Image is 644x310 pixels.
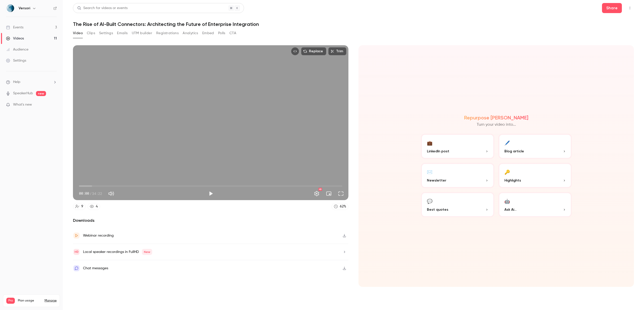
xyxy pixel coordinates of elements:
span: Newsletter [427,178,446,183]
button: 💼LinkedIn post [421,134,494,159]
button: Trim [328,47,346,55]
span: Blog article [504,149,524,154]
div: 4 [96,204,98,209]
div: Chat messages [83,265,108,271]
span: Highlights [504,178,521,183]
span: Pro [6,298,15,304]
iframe: Noticeable Trigger [51,103,57,107]
div: Search for videos or events [77,6,128,11]
div: Webinar recording [83,233,114,239]
div: 💼 [427,139,432,147]
a: 9 [73,203,86,210]
img: Versori [6,4,14,12]
button: CTA [229,29,236,37]
p: Turn your video into... [477,122,516,128]
button: Play [206,189,216,199]
h2: Downloads [73,217,348,224]
div: 💬 [427,197,432,205]
a: Manage [45,299,57,303]
button: Settings [99,29,113,37]
button: 💬Best quotes [421,192,494,217]
span: 34:22 [92,191,102,196]
div: 🔑 [504,168,510,176]
button: Full screen [336,189,346,199]
div: 9 [81,204,83,209]
button: Clips [87,29,95,37]
button: 🖊️Blog article [498,134,572,159]
div: ✉️ [427,168,432,176]
button: Emails [117,29,128,37]
a: 62% [332,203,348,210]
button: Top Bar Actions [626,4,634,12]
span: 00:00 [79,191,89,196]
button: Polls [218,29,225,37]
span: Best quotes [427,207,448,212]
button: Embed video [291,47,299,55]
a: 4 [88,203,100,210]
div: 00:00 [79,191,102,196]
span: What's new [13,102,32,107]
button: Turn on miniplayer [324,189,334,199]
button: 🔑Highlights [498,163,572,188]
button: Settings [312,189,322,199]
span: LinkedIn post [427,149,449,154]
button: Embed [202,29,214,37]
div: 🖊️ [504,139,510,147]
h1: The Rise of AI-Built Connectors: Architecting the Future of Enterprise Integration [73,21,634,27]
span: New [142,249,152,255]
div: HD [318,188,322,191]
button: Video [73,29,83,37]
span: new [36,91,46,96]
div: Events [6,25,23,30]
button: ✉️Newsletter [421,163,494,188]
button: Analytics [183,29,198,37]
div: 🤖 [504,197,510,205]
button: Registrations [156,29,179,37]
span: Help [13,79,20,85]
button: Replace [301,47,326,55]
button: 🤖Ask Ai... [498,192,572,217]
li: help-dropdown-opener [6,79,57,85]
div: Settings [6,58,26,63]
span: Plan usage [18,299,42,303]
div: Local speaker recordings in FullHD [83,249,152,255]
button: UTM builder [132,29,152,37]
div: 62 % [340,204,346,209]
a: SpeakerHub [13,91,33,96]
button: Share [602,3,622,13]
h2: Repurpose [PERSON_NAME] [464,115,528,121]
h6: Versori [19,6,30,11]
button: Mute [106,189,116,199]
div: Audience [6,47,28,52]
span: Ask Ai... [504,207,516,212]
div: Videos [6,36,24,41]
span: / [90,191,92,196]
